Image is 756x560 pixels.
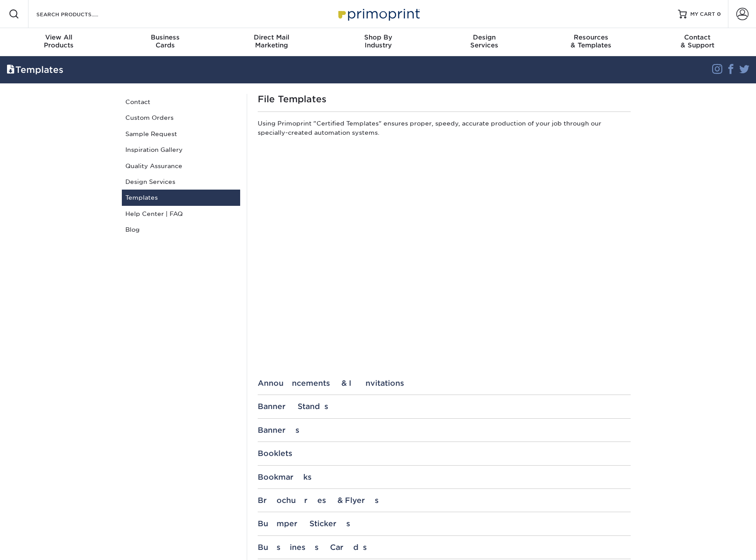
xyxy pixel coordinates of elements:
span: Direct Mail [218,33,325,41]
a: View AllProducts [6,28,112,56]
span: 0 [717,11,721,17]
div: Business Cards [258,543,631,552]
input: SEARCH PRODUCTS..... [35,9,121,19]
span: Business [112,33,218,41]
a: Resources& Templates [538,28,644,56]
div: Bumper Stickers [258,519,631,528]
a: Design Services [122,174,240,190]
span: Design [431,33,538,41]
h1: File Templates [258,94,631,104]
div: Brochures & Flyers [258,496,631,505]
div: Announcements & Invitations [258,379,631,388]
a: Inspiration Gallery [122,142,240,158]
div: Services [431,33,538,49]
div: & Templates [538,33,644,49]
a: Custom Orders [122,110,240,126]
a: DesignServices [431,28,538,56]
p: Using Primoprint "Certified Templates" ensures proper, speedy, accurate production of your job th... [258,119,631,140]
div: & Support [644,33,751,49]
a: Contact [122,94,240,110]
div: Cards [112,33,218,49]
a: Quality Assurance [122,158,240,174]
a: BusinessCards [112,28,218,56]
div: Bookmarks [258,473,631,481]
div: Booklets [258,449,631,458]
span: MY CART [690,11,715,18]
a: Direct MailMarketing [218,28,325,56]
a: Sample Request [122,126,240,142]
img: Primoprint [334,4,422,23]
a: Shop ByIndustry [325,28,431,56]
div: Banner Stands [258,402,631,411]
a: Help Center | FAQ [122,206,240,222]
div: Industry [325,33,431,49]
span: Contact [644,33,751,41]
div: Marketing [218,33,325,49]
span: Resources [538,33,644,41]
a: Blog [122,222,240,237]
span: Shop By [325,33,431,41]
div: Products [6,33,112,49]
a: Contact& Support [644,28,751,56]
div: Banners [258,426,631,434]
a: Templates [122,190,240,205]
span: View All [6,33,112,41]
